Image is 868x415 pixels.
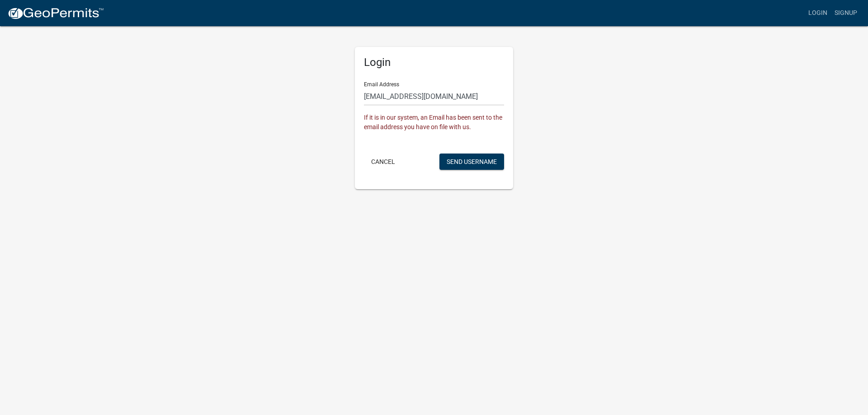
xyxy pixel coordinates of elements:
[439,154,504,170] button: Send Username
[364,154,402,170] button: Cancel
[831,5,861,22] a: Signup
[364,113,504,132] div: If it is in our system, an Email has been sent to the email address you have on file with us.
[364,56,504,69] h5: Login
[805,5,831,22] a: Login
